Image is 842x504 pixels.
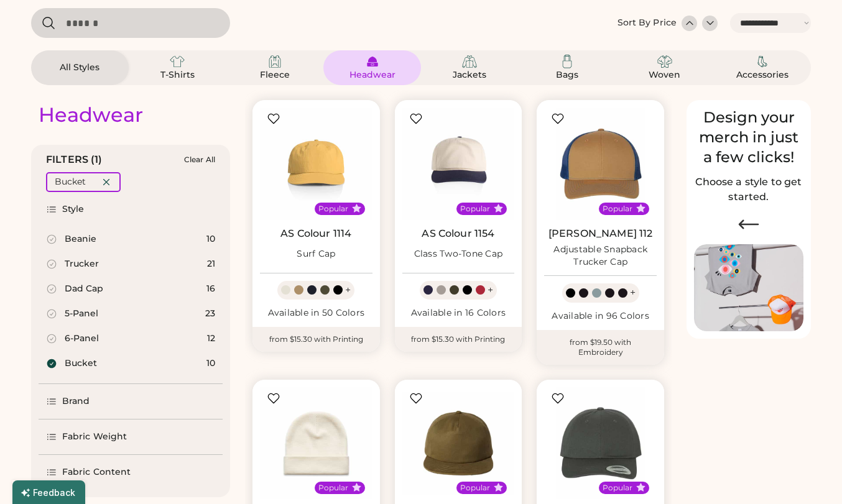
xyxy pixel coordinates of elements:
[62,431,127,443] div: Fabric Weight
[603,483,632,493] div: Popular
[734,69,790,81] div: Accessories
[62,203,85,216] div: Style
[206,357,215,370] div: 10
[247,69,303,81] div: Fleece
[352,204,361,213] button: Popular Style
[297,248,335,260] div: Surf Cap
[544,244,657,268] div: Adjustable Snapback Trucker Cap
[630,286,636,300] div: +
[252,327,380,352] div: from $15.30 with Printing
[637,69,693,81] div: Woven
[395,327,522,352] div: from $15.30 with Printing
[694,244,803,332] img: Image of Lisa Congdon Eye Print on T-Shirt and Hat
[488,283,493,297] div: +
[207,332,215,345] div: 12
[352,483,361,492] button: Popular Style
[618,17,677,29] div: Sort By Price
[694,108,803,167] div: Design your merch in just a few clicks!
[636,483,645,492] button: Popular Style
[52,62,108,74] div: All Styles
[206,233,215,245] div: 10
[65,332,99,345] div: 6-Panel
[537,330,664,365] div: from $19.50 with Embroidery
[46,152,103,167] div: FILTERS (1)
[402,387,515,500] img: Weld Mfg. FTS Brushed Cotton Field Trip™ Snapback Hat
[260,108,372,220] img: AS Colour 1114 Surf Cap
[65,283,103,295] div: Dad Cap
[184,155,215,164] div: Clear All
[65,233,96,245] div: Beanie
[345,283,351,297] div: +
[170,54,185,69] img: T-Shirts Icon
[544,387,657,500] img: YP Classics 6245CM Dad’s Cap
[783,448,836,502] iframe: Front Chat
[55,176,86,188] div: Bucket
[62,466,131,479] div: Fabric Content
[694,175,803,204] h2: Choose a style to get started.
[460,483,490,493] div: Popular
[544,310,657,323] div: Available in 96 Colors
[345,69,400,81] div: Headwear
[494,483,503,492] button: Popular Style
[442,69,497,81] div: Jackets
[65,258,99,270] div: Trucker
[149,69,205,81] div: T-Shirts
[318,204,348,214] div: Popular
[548,227,653,240] a: [PERSON_NAME] 112
[207,258,215,270] div: 21
[205,308,215,320] div: 23
[422,227,494,240] a: AS Colour 1154
[62,395,90,408] div: Brand
[318,483,348,493] div: Popular
[260,307,372,319] div: Available in 50 Colors
[206,283,215,295] div: 16
[65,357,97,370] div: Bucket
[402,108,515,220] img: AS Colour 1154 Class Two-Tone Cap
[539,69,595,81] div: Bags
[544,108,657,220] img: Richardson 112 Adjustable Snapback Trucker Cap
[462,54,477,69] img: Jackets Icon
[657,54,672,69] img: Woven Icon
[267,54,282,69] img: Fleece Icon
[636,204,645,213] button: Popular Style
[402,307,515,319] div: Available in 16 Colors
[414,248,503,260] div: Class Two-Tone Cap
[603,204,632,214] div: Popular
[560,54,575,69] img: Bags Icon
[755,54,770,69] img: Accessories Icon
[260,387,372,500] img: AS Colour 1107 Cuff Beanie
[365,54,380,69] img: Headwear Icon
[460,204,490,214] div: Popular
[39,103,143,127] div: Headwear
[65,308,98,320] div: 5-Panel
[280,227,351,240] a: AS Colour 1114
[494,204,503,213] button: Popular Style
